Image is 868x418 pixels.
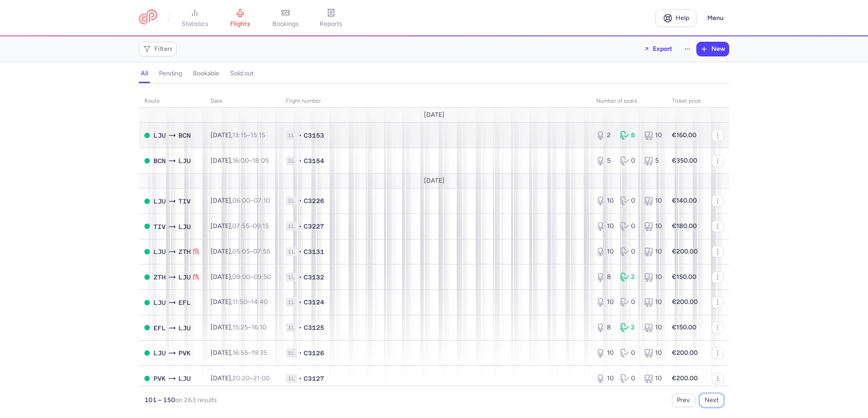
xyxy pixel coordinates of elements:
span: 1L [286,156,297,165]
span: OPEN [144,350,150,356]
span: 1L [286,131,297,140]
span: Brnik, Ljubljana, Slovenia [178,373,191,383]
span: – [232,131,265,139]
div: 0 [620,196,637,205]
span: C3126 [304,348,324,358]
h4: pending [159,70,182,78]
span: bookings [272,20,299,28]
span: [DATE], [211,197,270,204]
span: OPEN [144,199,150,204]
span: [DATE], [211,323,266,331]
span: – [232,222,269,230]
span: 1L [286,273,297,282]
h4: sold out [230,70,254,78]
span: – [232,248,270,255]
span: OPEN [144,376,150,381]
span: 1L [286,196,297,205]
span: flights [230,20,250,28]
div: 10 [644,323,661,332]
div: 10 [644,131,661,140]
span: [DATE], [211,374,270,382]
a: bookings [263,8,308,28]
span: on 263 results [175,396,217,404]
div: 8 [596,323,613,332]
strong: €200.00 [672,298,698,306]
span: OPEN [144,325,150,330]
strong: €140.00 [672,197,697,204]
time: 07:55 [232,222,249,230]
span: C3125 [304,323,324,332]
span: Help [676,15,689,21]
span: OPEN [144,158,150,164]
span: Brnik, Ljubljana, Slovenia [153,348,166,358]
strong: €200.00 [672,374,698,382]
span: Brnik, Ljubljana, Slovenia [153,298,166,308]
span: [DATE] [424,177,444,184]
span: – [232,197,270,204]
div: 10 [644,298,661,307]
span: Tivat, Tivat, Montenegro [153,222,166,232]
span: Tivat, Tivat, Montenegro [178,196,191,206]
span: 1L [286,247,297,256]
a: Help [656,10,696,27]
div: 0 [620,298,637,307]
time: 20:20 [232,374,250,382]
span: OPEN [144,224,150,229]
div: 10 [596,298,613,307]
time: 14:40 [251,298,268,306]
span: • [299,323,302,332]
button: Next [700,393,724,407]
strong: €180.00 [672,222,697,230]
time: 21:00 [253,374,270,382]
a: statistics [172,8,217,28]
span: – [232,298,268,306]
div: 5 [644,156,661,165]
div: 0 [620,156,637,165]
span: C3132 [304,273,324,282]
span: statistics [182,20,208,28]
span: OPEN [144,300,150,305]
time: 19:35 [252,349,267,357]
a: flights [217,8,263,28]
th: route [139,95,205,108]
span: [DATE], [211,248,270,255]
span: Brnik, Ljubljana, Slovenia [178,323,191,333]
div: 2 [596,131,613,140]
button: Filters [139,42,176,56]
div: 0 [620,247,637,256]
h4: all [141,70,148,78]
span: LJU [153,130,166,140]
span: 1L [286,222,297,231]
span: [DATE], [211,222,269,230]
span: Brnik, Ljubljana, Slovenia [153,196,166,206]
span: [DATE], [211,349,267,357]
time: 16:10 [252,323,266,331]
span: Kefalonia Istland International Airport, Kefallinia, Greece [153,323,166,333]
span: • [299,196,302,205]
time: 18:05 [252,157,269,164]
th: date [205,95,281,108]
span: OPEN [144,133,150,138]
div: 10 [644,196,661,205]
span: – [232,323,266,331]
span: • [299,247,302,256]
span: C3124 [304,298,324,307]
div: 0 [620,374,637,383]
time: 15:15 [251,131,265,139]
div: 10 [644,222,661,231]
span: Aktion, Préveza, Greece [178,348,191,358]
span: • [299,374,302,383]
span: [DATE], [211,131,265,139]
span: Filters [154,45,173,53]
span: C3154 [304,156,324,165]
span: – [232,349,267,357]
span: C3226 [304,196,324,205]
span: Zakinthos International Airport, Zákynthos, Greece [178,247,191,257]
span: – [232,273,271,281]
a: reports [308,8,354,28]
th: number of seats [591,95,666,108]
button: New [697,42,729,56]
div: 10 [596,222,613,231]
span: – [232,157,269,164]
span: C3227 [304,222,324,231]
